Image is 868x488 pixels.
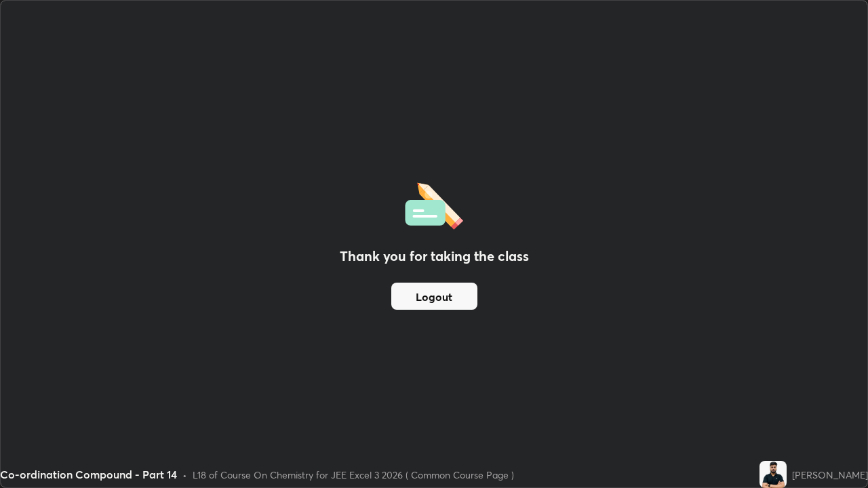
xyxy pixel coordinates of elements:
div: [PERSON_NAME] [792,468,868,482]
h2: Thank you for taking the class [340,246,529,266]
div: L18 of Course On Chemistry for JEE Excel 3 2026 ( Common Course Page ) [193,468,514,482]
button: Logout [391,283,477,310]
img: 8394fe8a1e6941218e61db61d39fec43.jpg [759,461,787,488]
div: • [182,468,187,482]
img: offlineFeedback.1438e8b3.svg [405,178,463,230]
